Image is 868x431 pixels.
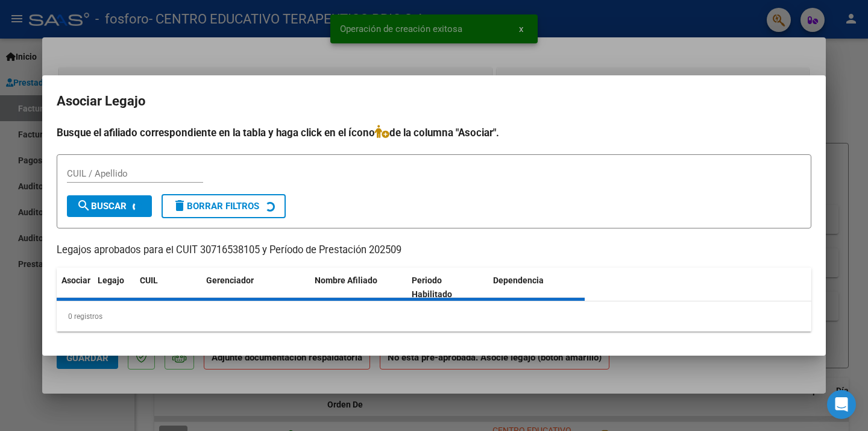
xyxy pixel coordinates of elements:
span: Periodo Habilitado [412,275,452,299]
h2: Asociar Legajo [57,90,811,113]
span: Gerenciador [206,275,254,285]
h4: Busque el afiliado correspondiente en la tabla y haga click en el ícono de la columna "Asociar". [57,125,811,140]
mat-icon: delete [172,198,187,213]
span: Nombre Afiliado [315,275,377,285]
span: CUIL [140,275,158,285]
div: 0 registros [57,301,811,332]
span: Asociar [61,275,90,285]
span: Borrar Filtros [172,201,259,212]
button: Borrar Filtros [162,194,286,218]
span: Dependencia [493,275,544,285]
datatable-header-cell: Dependencia [488,268,585,307]
datatable-header-cell: Legajo [93,268,135,307]
mat-icon: search [77,198,91,213]
datatable-header-cell: Nombre Afiliado [310,268,407,307]
datatable-header-cell: Asociar [57,268,93,307]
datatable-header-cell: CUIL [135,268,201,307]
datatable-header-cell: Periodo Habilitado [407,268,488,307]
span: Legajo [98,275,124,285]
datatable-header-cell: Gerenciador [201,268,310,307]
div: Open Intercom Messenger [827,390,856,419]
span: Buscar [77,201,127,212]
p: Legajos aprobados para el CUIT 30716538105 y Período de Prestación 202509 [57,243,811,258]
button: Buscar [67,195,152,217]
